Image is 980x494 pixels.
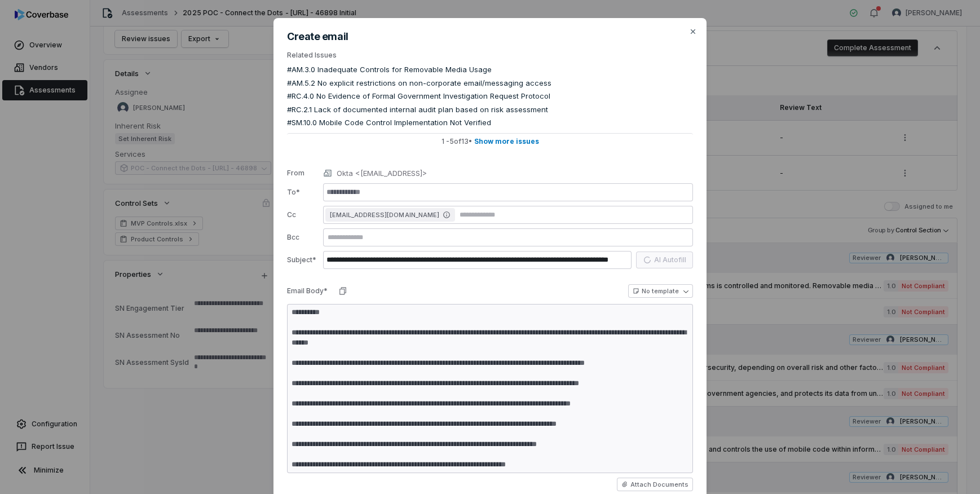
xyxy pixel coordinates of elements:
[337,168,427,179] p: Okta <[EMAIL_ADDRESS]>
[287,104,548,116] span: #RC.2.1 Lack of documented internal audit plan based on risk assessment
[287,64,492,76] span: #AM.3.0 Inadequate Controls for Removable Media Usage
[287,210,319,219] label: Cc
[287,133,693,150] button: 1 -5of13• Show more issues
[287,117,491,129] span: #SM.10.0 Mobile Code Control Implementation Not Verified
[287,286,328,295] label: Email Body*
[287,255,319,264] label: Subject*
[630,480,688,489] span: Attach Documents
[287,78,551,89] span: #AM.5.2 No explicit restrictions on non-corporate email/messaging access
[287,32,693,42] h2: Create email
[287,51,693,60] label: Related Issues
[287,233,319,242] label: Bcc
[330,210,439,219] span: [EMAIL_ADDRESS][DOMAIN_NAME]
[287,91,550,102] span: #RC.4.0 No Evidence of Formal Government Investigation Request Protocol
[474,137,539,146] span: Show more issues
[287,169,319,178] label: From
[617,478,693,491] button: Attach Documents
